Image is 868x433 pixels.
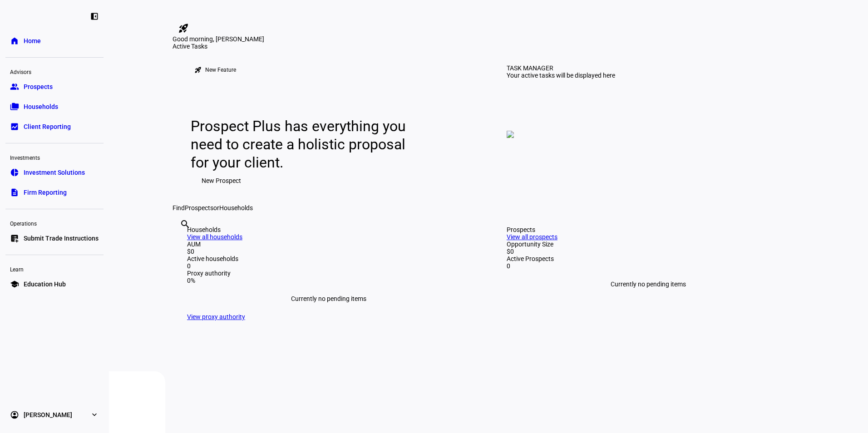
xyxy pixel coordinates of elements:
[5,216,104,229] div: Operations
[10,188,19,197] eth-mat-symbol: description
[10,234,19,243] eth-mat-symbol: list_alt_add
[187,241,470,248] div: AUM
[178,23,189,34] mat-icon: rocket_launch
[10,102,19,111] eth-mat-symbol: folder_copy
[5,151,104,163] div: Investments
[194,66,202,74] mat-icon: rocket_launch
[10,122,19,131] eth-mat-symbol: bid_landscape
[187,255,470,262] div: Active households
[173,35,804,43] div: Good morning, [PERSON_NAME]
[507,262,790,270] div: 0
[191,172,252,190] button: New Prospect
[187,277,470,284] div: 0%
[180,231,182,242] input: Enter name of prospect or household
[507,241,790,248] div: Opportunity Size
[187,248,470,255] div: $0
[507,226,790,233] div: Prospects
[24,234,99,243] span: Submit Trade Instructions
[219,204,253,212] span: Households
[10,280,19,289] eth-mat-symbol: school
[24,82,53,91] span: Prospects
[5,163,104,182] a: pie_chartInvestment Solutions
[507,255,790,262] div: Active Prospects
[187,233,242,241] a: View all households
[5,32,104,50] a: homeHome
[187,270,470,277] div: Proxy authority
[187,284,470,313] div: Currently no pending items
[5,65,104,78] div: Advisors
[24,168,85,177] span: Investment Solutions
[5,98,104,116] a: folder_copyHouseholds
[507,233,557,241] a: View all prospects
[90,12,99,21] eth-mat-symbol: left_panel_close
[507,64,553,72] div: TASK MANAGER
[24,36,41,45] span: Home
[24,122,71,131] span: Client Reporting
[10,36,19,45] eth-mat-symbol: home
[187,262,470,270] div: 0
[5,78,104,96] a: groupProspects
[191,117,414,172] div: Prospect Plus has everything you need to create a holistic proposal for your client.
[90,410,99,419] eth-mat-symbol: expand_more
[24,102,58,111] span: Households
[507,131,514,138] img: empty-tasks.png
[507,248,790,255] div: $0
[180,219,191,230] mat-icon: search
[5,262,104,275] div: Learn
[10,410,19,419] eth-mat-symbol: account_circle
[24,280,66,289] span: Education Hub
[507,270,790,299] div: Currently no pending items
[185,204,213,212] span: Prospects
[507,72,615,79] div: Your active tasks will be displayed here
[173,43,804,50] div: Active Tasks
[24,188,67,197] span: Firm Reporting
[205,66,236,74] div: New Feature
[24,410,72,419] span: [PERSON_NAME]
[10,82,19,91] eth-mat-symbol: group
[202,172,241,190] span: New Prospect
[5,118,104,136] a: bid_landscapeClient Reporting
[187,226,470,233] div: Households
[10,168,19,177] eth-mat-symbol: pie_chart
[187,313,245,320] a: View proxy authority
[173,204,804,212] div: Find or
[5,183,104,202] a: descriptionFirm Reporting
